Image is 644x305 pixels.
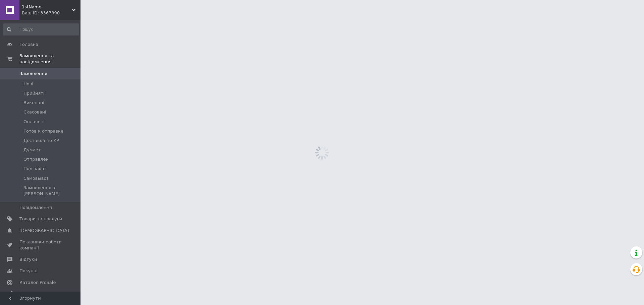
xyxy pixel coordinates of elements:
span: Виконані [23,100,44,106]
span: Аналітика [19,291,43,297]
span: Повідомлення [19,205,52,211]
span: Думает [23,147,41,153]
span: Самовывоз [23,175,49,181]
span: [DEMOGRAPHIC_DATA] [19,228,69,234]
span: Показники роботи компанії [19,239,62,251]
span: Каталог ProSale [19,280,56,286]
span: Відгуки [19,256,37,262]
span: Покупці [19,268,38,274]
span: Скасовані [23,109,46,115]
span: Товари та послуги [19,216,62,222]
span: Доставка по КР [23,138,59,144]
input: Пошук [3,23,79,35]
span: 1stName [22,4,72,10]
span: Головна [19,42,38,48]
span: Замовлення та повідомлення [19,53,80,65]
span: Замовлення з [PERSON_NAME] [23,185,78,197]
span: Оплачені [23,119,45,125]
span: Нові [23,81,33,87]
span: Готов к отправке [23,128,63,134]
span: Замовлення [19,71,47,77]
span: Прийняті [23,90,44,96]
div: Ваш ID: 3367890 [22,10,80,16]
span: Отправлен [23,156,49,162]
span: Под заказ [23,166,46,172]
